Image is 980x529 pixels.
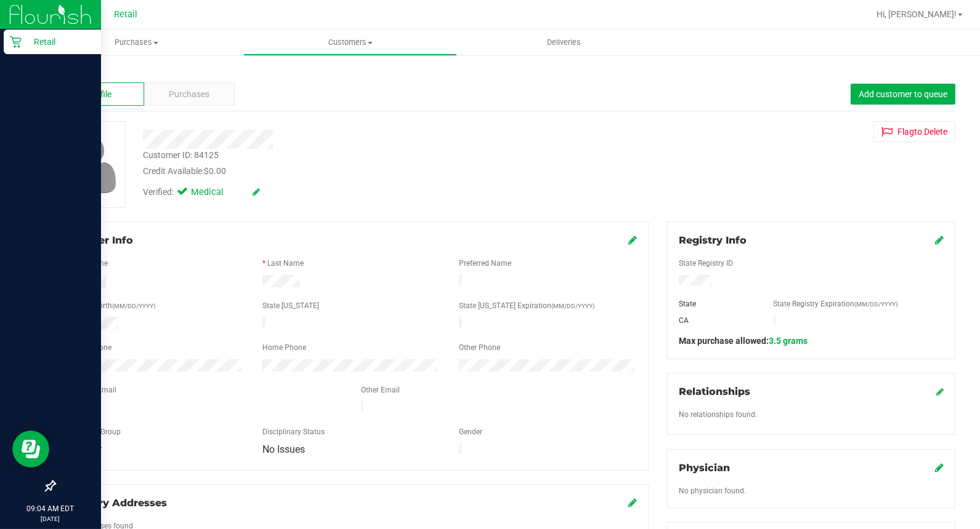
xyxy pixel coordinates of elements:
span: Registry Info [679,234,747,246]
span: 3.5 grams [769,336,808,346]
span: Hi, [PERSON_NAME]! [877,9,957,19]
label: State Registry Expiration [774,298,898,309]
span: Retail [114,9,137,20]
span: Add customer to queue [859,89,947,99]
a: Deliveries [457,30,671,55]
span: Relationships [679,386,750,397]
label: Preferred Name [459,258,511,269]
span: (MM/DD/YYYY) [855,301,898,308]
span: Purchases [30,37,243,48]
label: Other Phone [459,342,500,353]
div: CA [670,315,764,326]
label: Last Name [267,258,304,269]
label: Date of Birth [71,300,155,311]
label: Disciplinary Status [262,426,325,437]
span: $0.00 [204,166,226,176]
span: Physician [679,462,730,474]
a: Purchases [30,30,243,55]
span: Max purchase allowed: [679,336,808,346]
button: Flagto Delete [873,121,955,142]
span: (MM/DD/YYYY) [112,303,155,309]
div: Credit Available: [143,165,585,178]
div: Customer ID: 84125 [143,149,219,162]
p: Retail [22,34,95,49]
div: Verified: [143,186,260,199]
label: State [US_STATE] Expiration [459,300,594,311]
inline-svg: Retail [9,36,22,48]
iframe: Resource center [12,431,49,467]
label: Home Phone [262,342,306,353]
span: Medical [191,186,240,199]
span: Deliveries [530,37,597,48]
span: Purchases [169,88,209,101]
label: No relationships found. [679,409,757,420]
label: State [US_STATE] [262,300,319,311]
button: Add customer to queue [851,84,955,105]
label: Other Email [361,384,400,396]
span: Delivery Addresses [66,497,167,509]
span: No physician found. [679,487,746,495]
label: State Registry ID [679,258,733,269]
p: [DATE] [6,514,95,523]
a: Customers [243,30,457,55]
div: State [670,298,764,309]
span: (MM/DD/YYYY) [551,303,594,309]
span: No Issues [262,443,305,455]
span: Customers [244,37,456,48]
label: Gender [459,426,482,437]
p: 09:04 AM EDT [6,503,95,514]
